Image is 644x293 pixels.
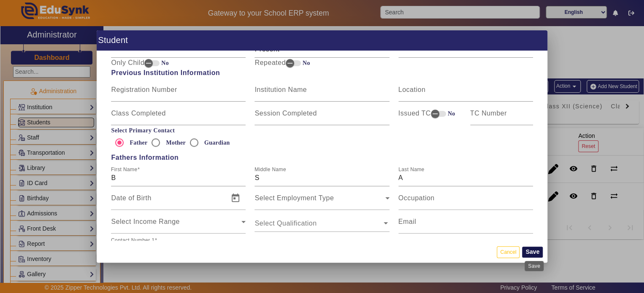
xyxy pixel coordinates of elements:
label: Select Primary Contact [107,127,537,134]
input: Location [398,88,533,98]
mat-label: Repeated [254,58,285,68]
mat-label: TC Number [470,110,507,117]
mat-label: Occupation [398,194,435,202]
input: Last Name [398,173,533,183]
button: Save [522,247,543,258]
mat-label: Select Income Range [111,218,179,225]
input: Occupation [398,196,533,207]
label: No [446,110,455,117]
input: First Name [111,173,246,183]
input: Email [398,220,533,230]
mat-label: Only Child [111,58,144,68]
mat-label: Email [398,218,417,225]
button: Cancel [497,246,520,258]
mat-label: First Name [111,167,137,172]
mat-label: Select Employment Type [254,194,334,202]
h1: Student [97,30,547,50]
label: No [160,59,169,67]
label: No [301,59,310,67]
mat-label: Last Name [398,167,424,172]
input: Class Completed [111,112,246,122]
mat-label: Session Completed [254,110,317,117]
input: Middle Name [254,173,389,183]
span: Previous Institution Information [107,68,537,78]
mat-label: Contact Number 1 [111,237,154,243]
input: Registration Number [111,88,246,98]
button: Open calendar [225,188,246,208]
input: Session Completed [254,112,389,122]
mat-label: Issued TC [398,108,431,118]
mat-label: Registration Number [111,86,177,93]
mat-label: Date of Birth [111,194,151,202]
label: Mother [164,139,186,146]
input: Date of Birth [111,196,224,207]
mat-label: Institution Name [254,86,307,93]
div: Save [525,261,544,271]
mat-label: Class Completed [111,110,165,117]
mat-label: Location [398,86,426,93]
label: Father [128,139,147,146]
span: Select Income Range [111,220,241,230]
label: Guardian [203,139,230,146]
span: Fathers Information [107,153,537,163]
input: Institution Name [254,88,389,98]
mat-label: Middle Name [254,167,286,172]
span: Select Employment Type [254,196,385,207]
